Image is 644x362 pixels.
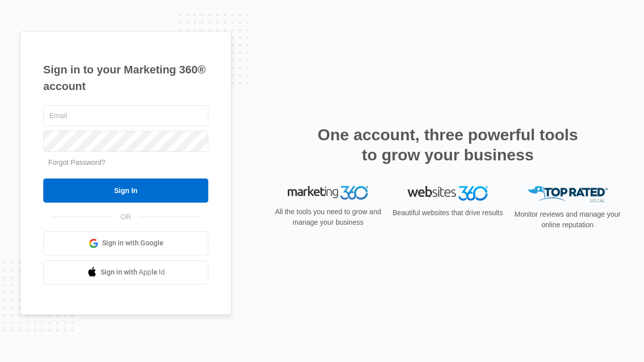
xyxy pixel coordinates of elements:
[114,212,138,222] span: OR
[101,267,165,278] span: Sign in with Apple Id
[511,209,624,230] p: Monitor reviews and manage your online reputation
[272,207,384,228] p: All the tools you need to grow and manage your business
[43,61,208,95] h1: Sign in to your Marketing 360® account
[43,231,208,255] a: Sign in with Google
[527,186,608,203] img: Top Rated Local
[408,186,488,201] img: Websites 360
[43,260,208,285] a: Sign in with Apple Id
[391,208,504,218] p: Beautiful websites that drive results
[43,178,208,203] input: Sign In
[102,238,164,248] span: Sign in with Google
[43,105,208,126] input: Email
[314,125,581,165] h2: One account, three powerful tools to grow your business
[48,158,106,166] a: Forgot Password?
[288,186,368,200] img: Marketing 360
